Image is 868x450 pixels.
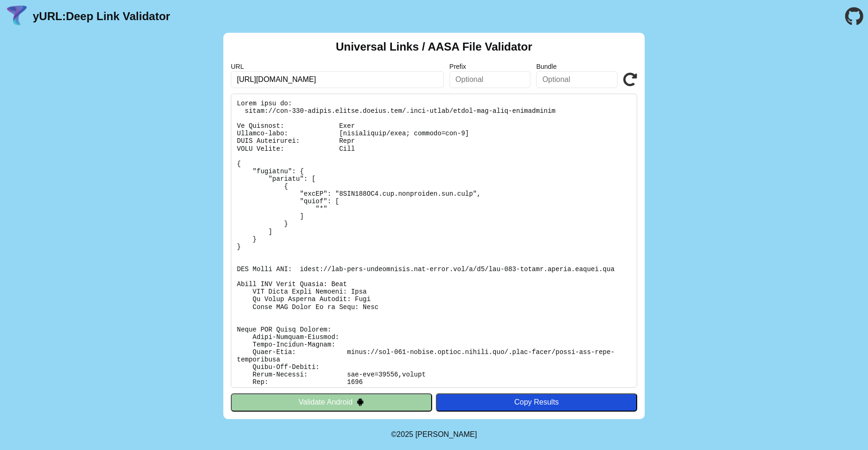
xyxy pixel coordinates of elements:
footer: © [391,419,477,450]
input: Required [231,71,444,88]
input: Optional [536,71,618,88]
button: Copy Results [436,393,637,411]
img: yURL Logo [5,4,29,29]
input: Optional [449,71,531,88]
span: 2025 [397,430,413,438]
a: Michael Ibragimchayev's Personal Site [415,430,477,438]
div: Copy Results [441,398,633,406]
label: Prefix [449,63,531,70]
h2: Universal Links / AASA File Validator [336,40,532,53]
img: droidIcon.svg [356,398,364,406]
pre: Lorem ipsu do: sitam://con-330-adipis.elitse.doeius.tem/.inci-utlab/etdol-mag-aliq-enimadminim Ve... [231,94,637,388]
a: yURL:Deep Link Validator [33,10,170,23]
label: URL [231,63,444,70]
button: Validate Android [231,393,432,411]
label: Bundle [536,63,618,70]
